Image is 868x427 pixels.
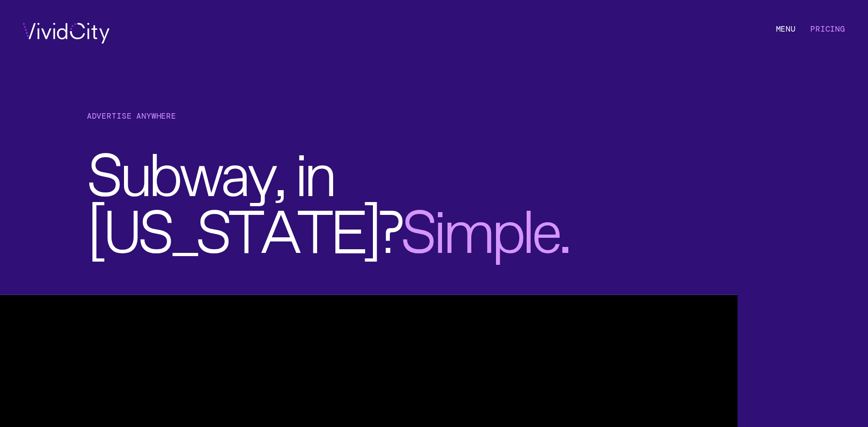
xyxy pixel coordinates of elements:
[401,208,568,238] span: .
[87,110,825,122] h1: Advertise Anywhere
[401,208,558,238] span: Simple
[87,208,378,238] span: [US_STATE]
[87,151,274,181] span: Subway
[87,138,825,252] h2: , in ?
[810,24,845,34] a: Pricing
